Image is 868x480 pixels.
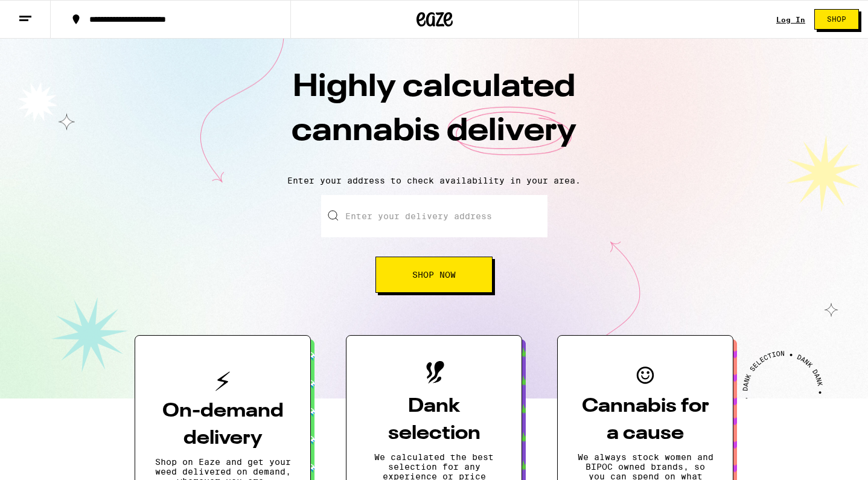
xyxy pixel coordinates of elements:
h1: Highly calculated cannabis delivery [223,66,645,166]
button: Shop Now [375,257,493,293]
button: Shop [814,9,859,30]
span: Hi. Need any help? [7,8,87,18]
h3: On-demand delivery [155,398,291,452]
a: Shop [805,9,868,30]
span: Shop [827,16,846,23]
span: Shop Now [412,270,456,279]
a: Log In [776,16,805,24]
input: Enter your delivery address [321,195,547,237]
h3: Cannabis for a cause [577,393,713,447]
p: Enter your address to check availability in your area. [12,176,856,185]
h3: Dank selection [366,393,502,447]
